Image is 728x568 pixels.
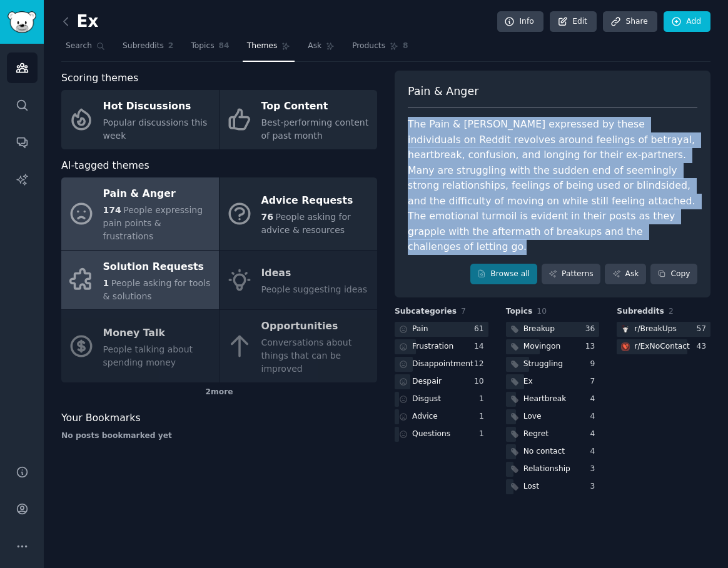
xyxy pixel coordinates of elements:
[474,324,488,335] div: 61
[603,11,657,32] a: Share
[103,257,213,277] div: Solution Requests
[61,36,109,62] a: Search
[497,11,543,32] a: Info
[103,117,208,141] span: Popular discussions this week
[523,464,570,475] div: Relationship
[696,341,710,352] div: 43
[590,376,600,387] div: 7
[123,41,164,52] span: Subreddits
[506,392,600,407] a: Heartbreak4
[461,307,466,316] span: 7
[412,359,473,370] div: Disappointment
[261,117,369,141] span: Best-performing content of past month
[118,36,178,62] a: Subreddits2
[66,41,92,52] span: Search
[590,394,600,405] div: 4
[352,41,385,52] span: Products
[621,325,630,334] img: BreakUps
[506,479,600,495] a: Lost3
[479,429,488,440] div: 1
[308,41,321,52] span: Ask
[103,184,213,204] div: Pain & Anger
[523,481,539,492] div: Lost
[412,429,450,440] div: Questions
[479,394,488,405] div: 1
[605,264,646,285] a: Ask
[617,339,710,355] a: ExNoContactr/ExNoContact43
[261,191,371,211] div: Advice Requests
[8,11,36,33] img: GummySearch logo
[412,394,441,405] div: Disgust
[506,374,600,390] a: Ex7
[261,212,351,235] span: People asking for advice & resources
[243,36,295,62] a: Themes
[61,90,219,149] a: Hot DiscussionsPopular discussions this week
[408,117,697,255] div: The Pain & [PERSON_NAME] expressed by these individuals on Reddit revolves around feelings of bet...
[412,341,453,352] div: Frustration
[412,411,438,422] div: Advice
[669,307,674,316] span: 2
[506,427,600,442] a: Regret4
[634,341,689,352] div: r/ ExNoContact
[186,36,233,62] a: Topics84
[550,11,597,32] a: Edit
[61,382,377,402] div: 2 more
[103,278,109,288] span: 1
[303,36,339,62] a: Ask
[590,429,600,440] div: 4
[395,322,488,337] a: Pain61
[479,411,488,422] div: 1
[395,339,488,355] a: Frustration14
[470,264,537,285] a: Browse all
[523,341,561,352] div: Movingon
[220,177,377,250] a: Advice Requests76People asking for advice & resources
[395,427,488,442] a: Questions1
[61,177,219,250] a: Pain & Anger174People expressing pain points & frustrations
[103,278,211,301] span: People asking for tools & solutions
[590,464,600,475] div: 3
[523,411,542,422] div: Love
[506,462,600,477] a: Relationship3
[523,324,555,335] div: Breakup
[61,158,149,174] span: AI-tagged themes
[506,357,600,372] a: Struggling9
[537,307,547,316] span: 10
[395,409,488,425] a: Advice1
[247,41,278,52] span: Themes
[395,374,488,390] a: Despair10
[474,341,488,352] div: 14
[506,306,533,317] span: Topics
[523,359,563,370] div: Struggling
[395,357,488,372] a: Disappointment12
[590,446,600,457] div: 4
[219,41,230,52] span: 84
[103,205,121,215] span: 174
[412,376,442,387] div: Despair
[61,411,141,426] span: Your Bookmarks
[634,324,677,335] div: r/ BreakUps
[61,12,98,32] h2: Ex
[542,264,600,285] a: Patterns
[395,392,488,407] a: Disgust1
[103,205,203,241] span: People expressing pain points & frustrations
[412,324,428,335] div: Pain
[590,411,600,422] div: 4
[617,322,710,337] a: BreakUpsr/BreakUps57
[474,359,488,370] div: 12
[590,481,600,492] div: 3
[696,324,710,335] div: 57
[664,11,710,32] a: Add
[408,84,478,99] span: Pain & Anger
[220,90,377,149] a: Top ContentBest-performing content of past month
[523,446,565,457] div: No contact
[395,306,457,317] span: Subcategories
[168,41,174,52] span: 2
[191,41,214,52] span: Topics
[261,97,371,117] div: Top Content
[650,264,697,285] button: Copy
[585,341,600,352] div: 13
[590,359,600,370] div: 9
[103,97,213,117] div: Hot Discussions
[61,71,138,86] span: Scoring themes
[523,394,567,405] div: Heartbreak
